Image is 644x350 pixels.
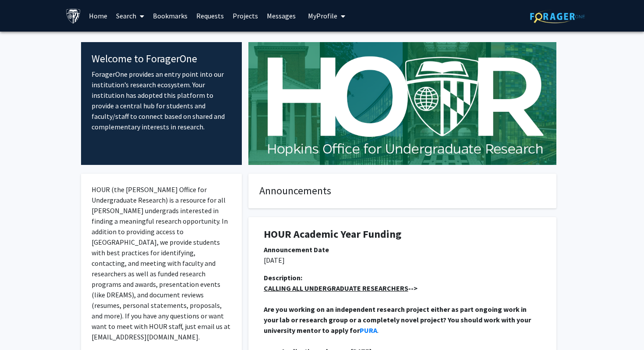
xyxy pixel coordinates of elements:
a: PURA [360,326,377,335]
h1: HOUR Academic Year Funding [264,228,541,241]
img: Cover Image [248,42,556,165]
span: My Profile [308,11,337,20]
img: Johns Hopkins University Logo [66,8,81,24]
a: Projects [228,0,262,31]
a: Messages [262,0,300,31]
div: Announcement Date [264,244,541,255]
p: ForagerOne provides an entry point into our institution’s research ecosystem. Your institution ha... [92,69,231,132]
a: Search [112,0,149,31]
u: CALLING ALL UNDERGRADUATE RESEARCHERS [264,284,408,293]
div: Description: [264,272,541,283]
a: Home [85,0,112,31]
a: Requests [192,0,228,31]
strong: Are you working on an independent research project either as part ongoing work in your lab or res... [264,305,532,335]
p: . [264,304,541,336]
iframe: Chat [7,311,37,343]
h4: Welcome to ForagerOne [92,53,231,65]
h4: Announcements [259,185,545,197]
strong: --> [264,284,418,293]
p: HOUR (the [PERSON_NAME] Office for Undergraduate Research) is a resource for all [PERSON_NAME] un... [92,184,231,342]
img: ForagerOne Logo [530,10,585,23]
p: [DATE] [264,255,541,265]
a: Bookmarks [149,0,192,31]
